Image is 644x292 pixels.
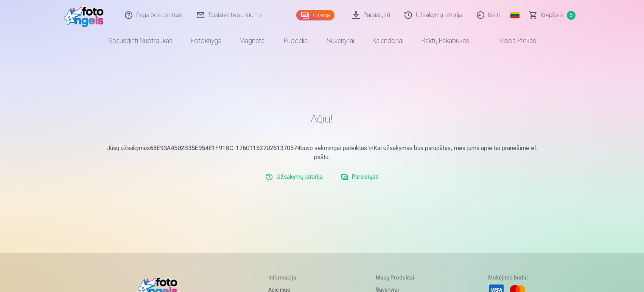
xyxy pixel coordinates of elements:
[541,11,564,20] span: Krepšelis
[150,144,300,152] b: 68E93A4502B35E954E1F91BC-1760115270261370574
[296,10,334,20] a: Galerija
[488,274,528,281] h5: Mokėjimo būdai
[478,30,545,51] a: Visos prekės
[363,30,412,51] a: Kalendoriai
[567,11,576,20] span: 5
[101,112,543,126] h1: Ačiū!
[412,30,478,51] a: Raktų pakabukas
[318,30,363,51] a: Suvenyrai
[101,144,543,162] p: Jūsų užsakymas buvo sėkmingai pateiktas.\nKai užsakymas bus paruoštas, mes jums apie tai pranešim...
[338,169,382,185] a: Parsisiųsti
[263,169,326,185] a: Užsakymų istorija
[268,274,319,281] h5: Informacija
[376,274,431,281] h5: Mūsų produktai
[99,30,182,51] a: Spausdinti nuotraukas
[230,30,275,51] a: Magnetai
[64,3,107,27] img: /fa2
[275,30,318,51] a: Puodeliai
[182,30,230,51] a: Fotoknyga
